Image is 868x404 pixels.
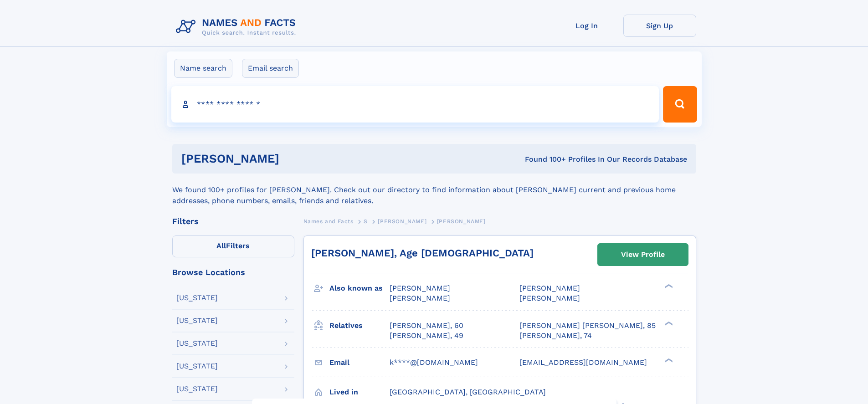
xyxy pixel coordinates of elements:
span: [PERSON_NAME] [519,284,580,292]
div: View Profile [621,244,665,265]
h3: Email [329,355,390,370]
a: S [364,215,368,227]
div: ❯ [663,357,673,363]
div: Filters [172,217,294,225]
div: Found 100+ Profiles In Our Records Database [402,154,687,164]
img: Logo Names and Facts [172,15,303,39]
h3: Also known as [329,281,390,296]
a: [PERSON_NAME], 60 [390,321,463,331]
a: [PERSON_NAME] [378,215,426,227]
div: Browse Locations [172,268,294,276]
a: [PERSON_NAME] [PERSON_NAME], 85 [519,321,656,331]
span: [PERSON_NAME] [390,294,450,302]
div: ❯ [663,283,673,289]
h3: Lived in [329,384,390,400]
h1: [PERSON_NAME] [181,153,402,164]
a: [PERSON_NAME], Age [DEMOGRAPHIC_DATA] [311,247,534,259]
input: search input [171,86,659,123]
span: [PERSON_NAME] [378,218,426,225]
a: Log In [550,15,623,37]
span: All [216,241,226,250]
label: Filters [172,235,294,257]
label: Email search [242,59,299,78]
span: S [364,218,368,225]
span: [PERSON_NAME] [519,294,580,302]
a: View Profile [598,244,688,266]
span: [EMAIL_ADDRESS][DOMAIN_NAME] [519,358,647,367]
div: [US_STATE] [176,340,218,347]
span: [PERSON_NAME] [437,218,486,225]
span: [GEOGRAPHIC_DATA], [GEOGRAPHIC_DATA] [390,388,546,396]
button: Search Button [663,86,697,123]
div: [US_STATE] [176,385,218,393]
a: [PERSON_NAME], 74 [519,331,592,341]
label: Name search [174,59,232,78]
a: Names and Facts [303,215,354,227]
span: [PERSON_NAME] [390,284,450,292]
a: [PERSON_NAME], 49 [390,331,463,341]
div: [US_STATE] [176,294,218,302]
div: We found 100+ profiles for [PERSON_NAME]. Check out our directory to find information about [PERS... [172,174,696,206]
div: [US_STATE] [176,317,218,324]
div: ❯ [663,320,673,326]
h3: Relatives [329,318,390,333]
div: [US_STATE] [176,363,218,370]
a: Sign Up [623,15,696,37]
